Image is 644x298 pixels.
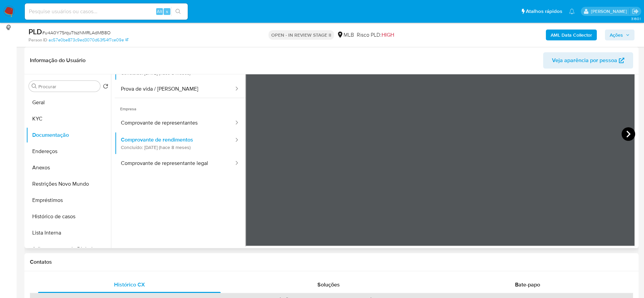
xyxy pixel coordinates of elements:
[26,111,111,127] button: KYC
[26,94,111,111] button: Geral
[317,281,340,288] span: Soluções
[103,83,108,91] button: Retornar ao pedido padrão
[26,225,111,241] button: Lista Interna
[552,52,617,69] span: Veja aparência por pessoa
[26,143,111,160] button: Endereços
[605,30,634,40] button: Ações
[38,83,97,90] input: Procurar
[166,8,168,15] span: s
[26,176,111,192] button: Restrições Novo Mundo
[30,57,86,64] h1: Informação do Usuário
[25,7,188,16] input: Pesquise usuários ou casos...
[591,8,629,15] p: eduardo.dutra@mercadolivre.com
[632,8,639,15] a: Sair
[171,7,185,16] button: search-icon
[30,259,633,265] h1: Contatos
[543,52,633,69] button: Veja aparência por pessoa
[26,192,111,208] button: Empréstimos
[26,160,111,176] button: Anexos
[357,31,394,39] span: Risco PLD:
[114,281,145,288] span: Histórico CX
[526,8,562,15] span: Atalhos rápidos
[29,37,47,43] b: Person ID
[157,8,162,15] span: Alt
[42,29,111,36] span: # u4A0Y7SrquTtszNMRLAdMB8O
[26,127,111,143] button: Documentação
[569,8,575,14] a: Notificações
[26,241,111,257] button: Adiantamentos de Dinheiro
[551,30,592,40] b: AML Data Collector
[382,31,394,39] span: HIGH
[337,31,354,39] div: MLB
[26,208,111,225] button: Histórico de casos
[32,83,37,89] button: Procurar
[515,281,540,288] span: Bate-papo
[269,30,334,40] p: OPEN - IN REVIEW STAGE II
[546,30,597,40] button: AML Data Collector
[49,37,128,43] a: ac57e0be873c9ed3070d63f54f7ce09e
[631,16,641,21] span: 3.160.1
[610,30,623,40] span: Ações
[29,26,42,37] b: PLD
